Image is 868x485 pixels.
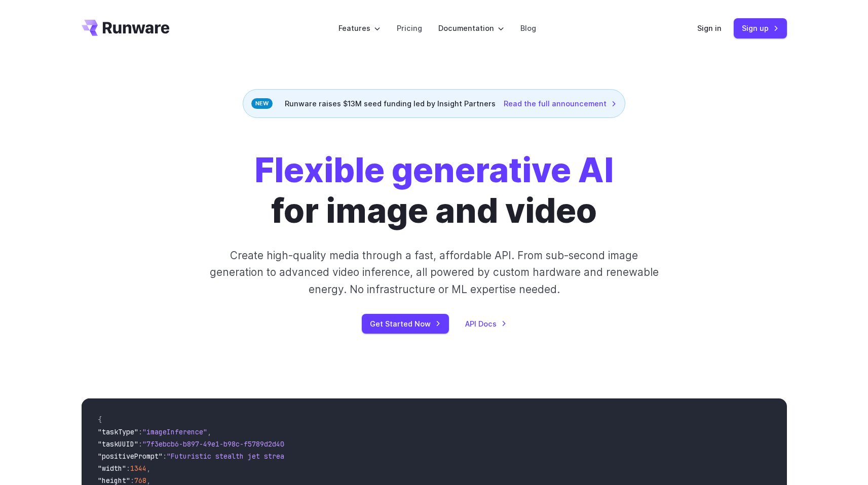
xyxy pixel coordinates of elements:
h1: for image and video [254,150,614,231]
span: : [130,476,134,485]
a: Sign in [697,22,722,34]
span: "height" [98,476,130,485]
span: "taskUUID" [98,439,138,449]
a: Get Started Now [362,314,449,334]
span: "Futuristic stealth jet streaking through a neon-lit cityscape with glowing purple exhaust" [167,452,536,461]
a: Go to / [82,20,170,36]
a: Sign up [734,18,787,38]
span: 768 [134,476,146,485]
a: Blog [520,22,536,34]
span: , [207,427,211,436]
span: "positivePrompt" [98,452,163,461]
span: "width" [98,464,126,473]
a: API Docs [465,318,507,330]
span: "taskType" [98,427,138,436]
label: Features [338,22,381,34]
span: : [138,427,142,436]
span: : [138,439,142,449]
strong: Flexible generative AI [254,150,614,190]
span: "imageInference" [142,427,207,436]
a: Read the full announcement [504,98,617,109]
a: Pricing [397,22,422,34]
span: "7f3ebcb6-b897-49e1-b98c-f5789d2d40d7" [142,439,296,449]
span: , [146,464,150,473]
span: 1344 [130,464,146,473]
span: : [126,464,130,473]
span: , [146,476,150,485]
div: Runware raises $13M seed funding led by Insight Partners [243,89,625,118]
span: : [163,452,167,461]
label: Documentation [438,22,504,34]
p: Create high-quality media through a fast, affordable API. From sub-second image generation to adv... [208,247,660,298]
span: { [98,415,102,424]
